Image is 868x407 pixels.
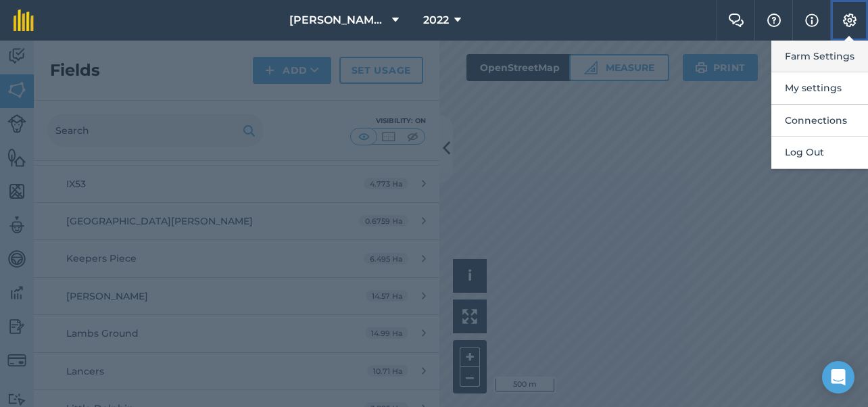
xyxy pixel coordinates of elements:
button: Log Out [771,137,868,168]
button: Farm Settings [771,41,868,72]
div: Open Intercom Messenger [822,361,854,393]
img: Two speech bubbles overlapping with the left bubble in the forefront [728,14,744,27]
span: 2022 [423,12,449,28]
img: svg+xml;base64,PHN2ZyB4bWxucz0iaHR0cDovL3d3dy53My5vcmcvMjAwMC9zdmciIHdpZHRoPSIxNyIgaGVpZ2h0PSIxNy... [805,12,819,28]
button: My settings [771,72,868,104]
img: fieldmargin Logo [14,9,34,31]
span: [PERSON_NAME] Ltd. [289,12,387,28]
img: A question mark icon [766,14,782,27]
button: Connections [771,105,868,137]
img: A cog icon [842,14,858,27]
